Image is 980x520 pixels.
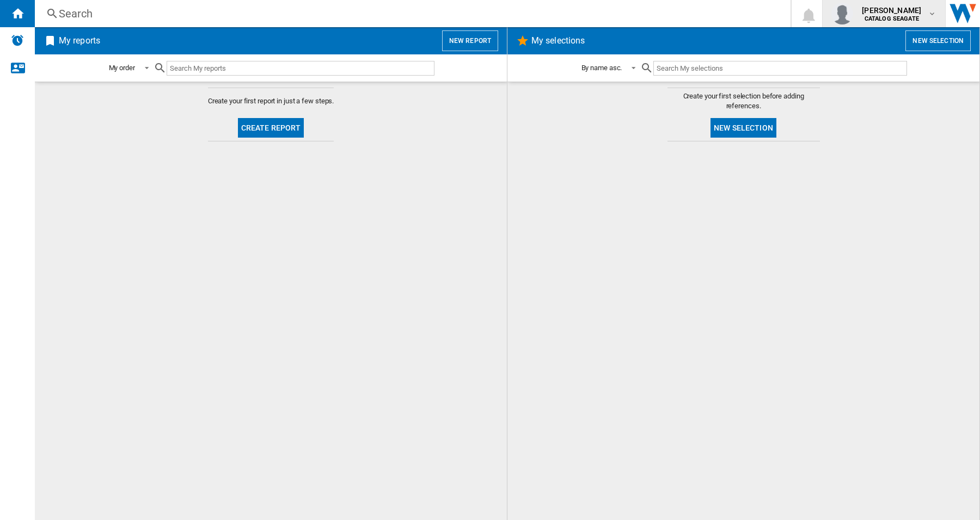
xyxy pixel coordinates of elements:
button: New selection [710,118,776,138]
input: Search My selections [653,61,906,76]
input: Search My reports [167,61,434,76]
div: Search [59,6,762,21]
img: profile.jpg [831,3,853,24]
button: Create report [238,118,304,138]
div: By name asc. [581,64,622,72]
span: Create your first report in just a few steps. [208,96,334,106]
div: My order [109,64,135,72]
span: Create your first selection before adding references. [667,91,820,111]
h2: My selections [529,30,587,51]
button: New selection [905,30,971,51]
button: New report [442,30,498,51]
img: alerts-logo.svg [11,34,24,47]
h2: My reports [57,30,102,51]
b: CATALOG SEAGATE [865,15,919,22]
span: [PERSON_NAME] [862,5,921,16]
